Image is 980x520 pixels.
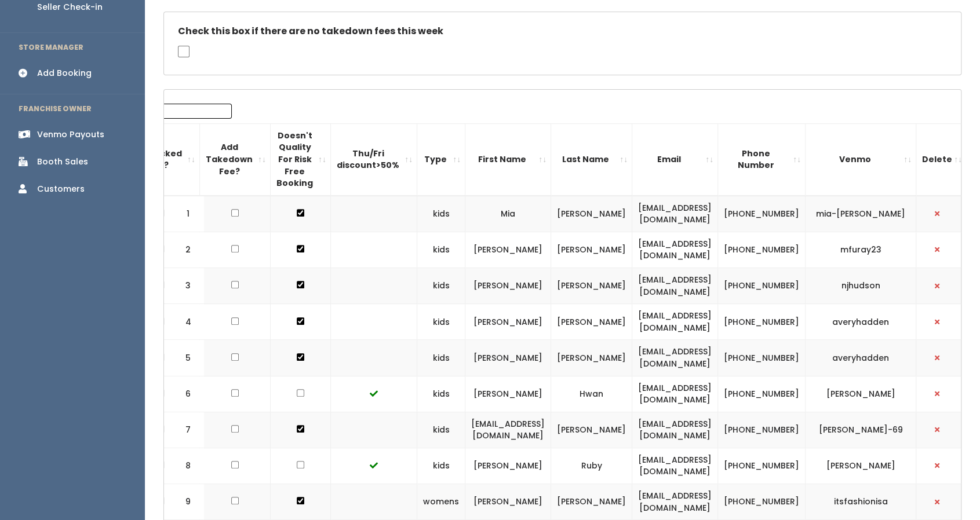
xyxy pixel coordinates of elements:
[632,412,718,448] td: [EMAIL_ADDRESS][DOMAIN_NAME]
[37,156,88,168] div: Booth Sales
[551,376,632,412] td: Hwan
[551,123,632,195] th: Last Name: activate to sort column ascending
[718,123,806,195] th: Phone Number: activate to sort column ascending
[718,196,806,232] td: [PHONE_NUMBER]
[417,196,465,232] td: kids
[164,196,205,232] td: 1
[164,484,205,520] td: 9
[632,304,718,340] td: [EMAIL_ADDRESS][DOMAIN_NAME]
[417,304,465,340] td: kids
[916,123,967,195] th: Delete: activate to sort column ascending
[200,123,271,195] th: Add Takedown Fee?: activate to sort column ascending
[164,376,205,412] td: 6
[806,196,916,232] td: mia-[PERSON_NAME]
[465,340,551,376] td: [PERSON_NAME]
[551,268,632,304] td: [PERSON_NAME]
[632,376,718,412] td: [EMAIL_ADDRESS][DOMAIN_NAME]
[417,340,465,376] td: kids
[632,232,718,268] td: [EMAIL_ADDRESS][DOMAIN_NAME]
[465,484,551,520] td: [PERSON_NAME]
[465,376,551,412] td: [PERSON_NAME]
[806,448,916,484] td: [PERSON_NAME]
[632,484,718,520] td: [EMAIL_ADDRESS][DOMAIN_NAME]
[417,232,465,268] td: kids
[806,232,916,268] td: mfuray23
[465,412,551,448] td: [EMAIL_ADDRESS][DOMAIN_NAME]
[806,484,916,520] td: itsfashionisa
[164,412,205,448] td: 7
[632,196,718,232] td: [EMAIL_ADDRESS][DOMAIN_NAME]
[465,196,551,232] td: Mia
[806,340,916,376] td: averyhadden
[164,448,205,484] td: 8
[417,268,465,304] td: kids
[37,129,104,141] div: Venmo Payouts
[465,123,551,195] th: First Name: activate to sort column ascending
[718,448,806,484] td: [PHONE_NUMBER]
[164,232,205,268] td: 2
[417,376,465,412] td: kids
[465,232,551,268] td: [PERSON_NAME]
[164,304,205,340] td: 4
[178,26,947,36] h5: Check this box if there are no takedown fees this week
[718,412,806,448] td: [PHONE_NUMBER]
[632,340,718,376] td: [EMAIL_ADDRESS][DOMAIN_NAME]
[632,123,718,195] th: Email: activate to sort column ascending
[806,412,916,448] td: [PERSON_NAME]-69
[164,340,205,376] td: 5
[465,268,551,304] td: [PERSON_NAME]
[164,268,205,304] td: 3
[718,304,806,340] td: [PHONE_NUMBER]
[551,196,632,232] td: [PERSON_NAME]
[417,123,465,195] th: Type: activate to sort column ascending
[806,376,916,412] td: [PERSON_NAME]
[331,123,417,195] th: Thu/Fri discount&gt;50%: activate to sort column ascending
[718,376,806,412] td: [PHONE_NUMBER]
[632,448,718,484] td: [EMAIL_ADDRESS][DOMAIN_NAME]
[551,412,632,448] td: [PERSON_NAME]
[551,448,632,484] td: Ruby
[551,484,632,520] td: [PERSON_NAME]
[37,67,92,79] div: Add Booking
[465,448,551,484] td: [PERSON_NAME]
[718,340,806,376] td: [PHONE_NUMBER]
[551,340,632,376] td: [PERSON_NAME]
[718,268,806,304] td: [PHONE_NUMBER]
[718,232,806,268] td: [PHONE_NUMBER]
[417,448,465,484] td: kids
[806,123,916,195] th: Venmo: activate to sort column ascending
[632,268,718,304] td: [EMAIL_ADDRESS][DOMAIN_NAME]
[37,1,103,13] div: Seller Check-in
[136,123,200,195] th: Checked in?: activate to sort column ascending
[37,183,85,195] div: Customers
[417,484,465,520] td: womens
[465,304,551,340] td: [PERSON_NAME]
[718,484,806,520] td: [PHONE_NUMBER]
[551,232,632,268] td: [PERSON_NAME]
[551,304,632,340] td: [PERSON_NAME]
[806,268,916,304] td: njhudson
[271,123,331,195] th: Doesn't Quality For Risk Free Booking : activate to sort column ascending
[806,304,916,340] td: averyhadden
[417,412,465,448] td: kids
